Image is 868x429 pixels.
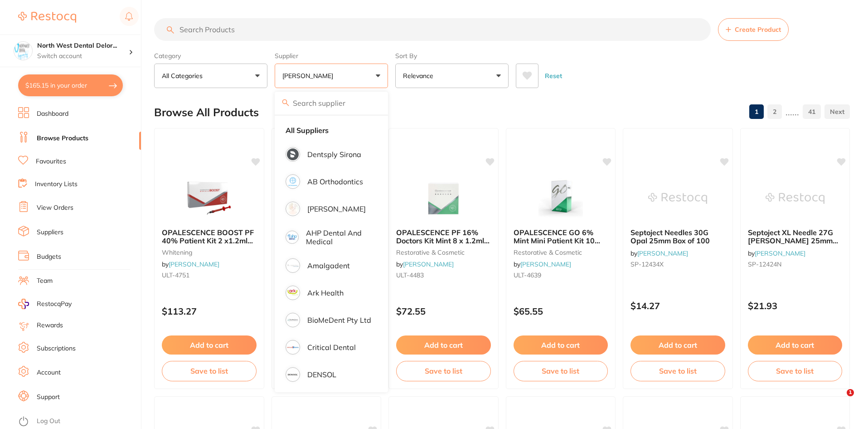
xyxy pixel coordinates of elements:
span: SP-12424N [748,260,781,268]
img: Dentsply Sirona [287,148,299,160]
a: Subscriptions [37,344,76,353]
a: [PERSON_NAME] [755,249,805,257]
span: by [630,249,688,257]
a: Support [37,393,60,402]
button: Save to list [162,361,257,381]
a: Favourites [36,157,66,166]
button: $165.15 in your order [18,74,123,96]
img: Amalgadent [287,260,299,271]
img: AB Orthodontics [287,176,299,187]
span: by [396,260,454,268]
span: Septoject Needles 30G Opal 25mm Box of 100 [630,228,710,245]
button: Reset [542,64,565,88]
label: Category [154,52,267,60]
img: North West Dental Deloraine [14,42,32,60]
img: OPALESCENCE GO 6% Mint Mini Patient Kit 10 Pack [531,176,590,221]
label: Supplier [275,52,388,60]
p: Ark Health [307,289,344,297]
strong: All Suppliers [286,126,329,134]
img: Septoject XL Needle 27G Opal Short 25mm Box of 100 [766,176,824,221]
a: Suppliers [37,228,63,237]
span: OPALESCENCE PF 16% Doctors Kit Mint 8 x 1.2ml Syringe Combo [396,228,490,254]
p: [PERSON_NAME] [307,205,366,213]
p: ...... [786,107,799,117]
button: Create Product [718,18,789,41]
span: by [748,249,805,257]
span: OPALESCENCE BOOST PF 40% Patient Kit 2 x1.2ml Syr Combo [162,228,254,254]
span: Septoject XL Needle 27G [PERSON_NAME] 25mm Box of 100 [748,228,838,254]
p: DENSOL [307,370,336,379]
a: Budgets [37,252,61,261]
b: OPALESCENCE GO 6% Mint Mini Patient Kit 10 Pack [514,228,608,245]
b: OPALESCENCE PF 16% Doctors Kit Mint 8 x 1.2ml Syringe Combo [396,228,491,245]
p: Critical Dental [307,343,356,351]
img: Adam Dental [287,203,299,215]
img: DENSOL [287,369,299,380]
h4: North West Dental Deloraine [37,41,129,50]
a: [PERSON_NAME] [637,249,688,257]
p: AHP Dental and Medical [306,229,372,246]
button: [PERSON_NAME] [275,64,388,88]
a: [PERSON_NAME] [169,260,219,268]
button: Save to list [514,361,608,381]
span: 1 [847,389,854,396]
a: View Orders [37,203,73,212]
p: $14.27 [630,301,725,311]
span: ULT-4751 [162,271,189,279]
b: OPALESCENCE BOOST PF 40% Patient Kit 2 x1.2ml Syr Combo [162,228,257,245]
a: Account [37,368,61,377]
a: 2 [767,103,782,121]
img: RestocqPay [18,299,29,309]
img: Restocq Logo [18,12,76,23]
p: AB Orthodontics [307,178,363,186]
input: Search Products [154,18,711,41]
button: Save to list [748,361,843,381]
a: [PERSON_NAME] [520,260,571,268]
input: Search supplier [275,92,388,114]
p: $65.55 [514,306,608,316]
button: Add to cart [514,335,608,355]
p: BioMeDent Pty Ltd [307,316,371,324]
button: Save to list [396,361,491,381]
img: OPALESCENCE BOOST PF 40% Patient Kit 2 x1.2ml Syr Combo [179,176,238,221]
p: All Categories [162,71,206,80]
img: BioMeDent Pty Ltd [287,314,299,326]
li: Clear selection [278,121,384,140]
a: Log Out [37,417,60,426]
small: restorative & cosmetic [396,249,491,256]
a: 41 [803,103,821,121]
a: Rewards [37,321,63,330]
span: SP-12434X [630,260,664,268]
a: Restocq Logo [18,7,76,28]
b: Septoject Needles 30G Opal 25mm Box of 100 [630,228,725,245]
span: ULT-4639 [514,271,541,279]
a: Browse Products [37,134,88,143]
b: Septoject XL Needle 27G Opal Short 25mm Box of 100 [748,228,843,245]
button: Add to cart [162,335,257,355]
a: [PERSON_NAME] [403,260,454,268]
p: $21.93 [748,301,843,311]
button: All Categories [154,64,267,88]
small: whitening [162,249,257,256]
button: Add to cart [396,335,491,355]
button: Log Out [18,414,138,429]
iframe: Intercom live chat [828,389,850,411]
span: Create Product [735,26,781,33]
span: ULT-4483 [396,271,424,279]
span: OPALESCENCE GO 6% Mint Mini Patient Kit 10 Pack [514,228,600,254]
button: Add to cart [748,335,843,355]
img: Critical Dental [287,341,299,353]
p: $72.55 [396,306,491,316]
span: by [162,260,219,268]
a: Team [37,276,53,286]
img: AHP Dental and Medical [287,232,297,242]
a: RestocqPay [18,299,72,309]
button: Save to list [630,361,725,381]
p: Amalgadent [307,261,350,270]
p: Switch account [37,52,129,61]
button: Add to cart [630,335,725,355]
img: OPALESCENCE PF 16% Doctors Kit Mint 8 x 1.2ml Syringe Combo [414,176,473,221]
button: Relevance [395,64,509,88]
p: [PERSON_NAME] [282,71,337,80]
p: Dentsply Sirona [307,150,361,158]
